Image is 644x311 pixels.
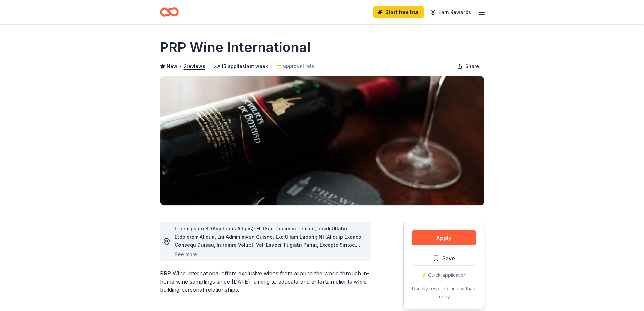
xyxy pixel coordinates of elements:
[160,4,179,20] a: Home
[426,6,475,18] a: Earn Rewards
[179,64,182,69] span: •
[373,6,424,18] a: Start free trial
[452,60,484,73] button: Share
[167,62,177,70] span: New
[412,251,476,266] button: Save
[160,76,484,205] img: Image for PRP Wine International
[184,62,205,70] button: 2reviews
[412,230,476,245] button: Apply
[276,62,315,70] a: approval rate
[160,269,371,294] div: PRP Wine International offers exclusive wines from around the world through in-home wine sampling...
[442,254,455,263] span: Save
[465,62,479,70] span: Share
[412,285,476,301] div: Usually responds in less than a day
[412,271,476,279] div: ⚡️ Quick application
[213,62,268,70] div: 15 applies last week
[160,38,311,57] h1: PRP Wine International
[175,250,197,259] button: See more
[283,62,315,70] span: approval rate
